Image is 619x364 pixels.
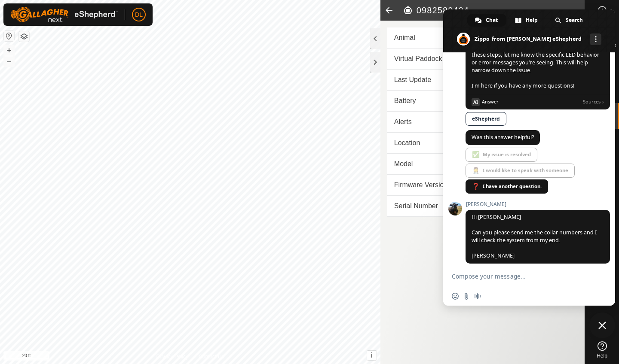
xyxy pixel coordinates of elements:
button: Reset Map [4,31,14,41]
div: Search [547,14,591,27]
span: Insert an emoji [452,293,459,300]
span: Help [597,353,607,358]
td: Serial Number [387,196,463,217]
span: Sources [583,98,604,106]
span: DL [135,10,143,19]
span: Help [526,14,538,27]
span: Search [566,14,583,27]
a: Help [585,338,619,362]
span: Was this answer helpful? [472,133,534,141]
div: Chat [467,14,506,27]
a: eShepherd [466,112,506,126]
td: Virtual Paddock [387,49,463,70]
span: i [371,352,373,359]
span: Send a file [463,293,470,300]
td: Firmware Version [387,175,463,196]
td: Battery [387,91,463,112]
h2: 0982580434 [403,5,585,15]
button: + [4,45,14,55]
a: Privacy Policy [156,353,188,361]
a: Contact Us [199,353,224,361]
span: Chat [486,14,498,27]
button: – [4,56,14,67]
textarea: Compose your message... [452,273,588,280]
td: Alerts [387,112,463,133]
span: Hi [PERSON_NAME] Can you please send me the collar numbers and I will check the system from my en... [472,213,597,259]
span: AI [472,98,480,106]
button: Map Layers [19,31,29,42]
td: Animal [387,27,463,49]
td: Location [387,133,463,154]
div: Help [507,14,546,27]
span: Audio message [474,293,481,300]
td: Last Update [387,70,463,91]
button: i [367,351,377,360]
span: [PERSON_NAME] [466,201,610,207]
div: Close chat [589,312,615,338]
img: Gallagher Logo [10,7,118,22]
span: Answer [482,98,579,106]
div: More channels [590,33,601,45]
td: Model [387,154,463,175]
